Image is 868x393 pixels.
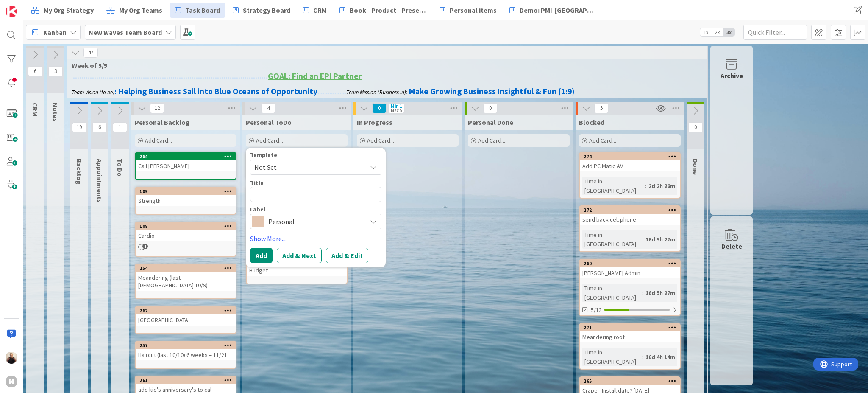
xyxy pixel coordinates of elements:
div: Time in [GEOGRAPHIC_DATA] [582,177,645,195]
div: Meandering roof [580,331,680,342]
span: 19 [72,122,86,132]
span: : [642,288,643,298]
span: 5 [594,103,609,113]
div: 260 [584,261,680,267]
span: Add Card... [256,137,283,144]
span: My Org Strategy [44,5,94,15]
div: Min 1 [391,104,402,108]
div: 274 [580,153,680,160]
div: 108 [136,222,236,230]
span: Demo: PMI-[GEOGRAPHIC_DATA] [520,5,597,15]
a: Show More... [250,233,381,244]
div: 2d 2h 26m [646,181,677,191]
b: New Waves Team Board [89,28,162,36]
span: 5/13 [591,306,602,314]
span: 2x [712,28,723,36]
div: [GEOGRAPHIC_DATA] [136,314,236,326]
div: Delete [721,241,742,251]
div: 271 [584,325,680,331]
span: Not Set [254,162,360,173]
span: 6 [28,66,42,76]
span: To Do [116,159,124,177]
div: 260 [580,260,680,267]
span: Support [18,1,39,11]
div: 265 [580,377,680,385]
div: 264Call [PERSON_NAME] [136,153,236,171]
span: Personal Done [468,118,513,126]
a: Strategy Board [228,3,295,18]
span: Week of 5/5 [72,61,697,70]
span: CRM [313,5,327,15]
div: 262 [136,307,236,314]
span: Backlog [75,159,83,185]
div: 254 [136,264,236,272]
span: Strategy Board [243,5,290,15]
span: 0 [483,103,498,113]
input: Quick Filter... [743,25,807,40]
span: Label [250,206,265,212]
div: Time in [GEOGRAPHIC_DATA] [582,230,642,249]
span: 0 [372,103,387,113]
div: [PERSON_NAME] Admin [580,267,680,278]
div: 109 [139,188,236,194]
span: Personal [268,216,362,227]
div: Time in [GEOGRAPHIC_DATA] [582,284,642,302]
span: 4 [261,103,275,113]
div: 264 [139,154,236,160]
span: Task Board [185,5,220,15]
div: 254 [139,265,236,271]
div: 182Budget [247,257,347,276]
div: Meandering (last [DEMOGRAPHIC_DATA] 10/9) [136,272,236,291]
span: 1 [142,244,148,249]
div: 254Meandering (last [DEMOGRAPHIC_DATA] 10/9) [136,264,236,291]
div: Cardio [136,230,236,241]
span: Add Card... [367,137,394,144]
strong: Helping Business Sail into Blue Oceans of Opportunity [118,86,317,96]
span: 3 [48,66,63,76]
strong: ............................................................................................ [73,71,268,81]
span: Notes [51,103,60,122]
a: CRM [298,3,332,18]
span: CRM [31,103,39,116]
span: Personal Backlog [135,118,190,126]
label: Title [250,179,264,187]
div: 260[PERSON_NAME] Admin [580,260,680,278]
div: 16d 5h 27m [643,235,677,244]
span: Kanban [43,27,67,37]
div: 257 [136,342,236,349]
span: Appointments [95,159,104,203]
div: 274Add PC Matic AV [580,153,680,171]
div: 261 [136,376,236,384]
span: : [645,181,646,191]
div: send back cell phone [580,214,680,225]
div: 16d 4h 14m [643,352,677,362]
div: 272 [584,207,680,213]
div: 272send back cell phone [580,206,680,225]
div: Add PC Matic AV [580,160,680,171]
img: Visit kanbanzone.com [6,6,17,17]
button: Add & Next [277,248,322,263]
div: Max 5 [391,108,402,112]
div: 108 [139,223,236,229]
span: Blocked [579,118,604,126]
div: 271 [580,324,680,331]
span: 1x [700,28,712,36]
strong: Make Growing Business Insightful & Fun (1:9) [409,86,575,96]
div: 272 [580,206,680,214]
span: Add Card... [145,137,172,144]
span: Done [691,159,700,175]
strong: : [114,86,117,96]
span: Add Card... [478,137,505,144]
a: Demo: PMI-[GEOGRAPHIC_DATA] [504,3,602,18]
div: 271Meandering roof [580,324,680,342]
div: Call [PERSON_NAME] [136,160,236,171]
u: GOAL: Find an EPI Partner [268,71,362,81]
div: Budget [247,265,347,276]
span: Personal ToDo [246,118,292,126]
div: 108Cardio [136,222,236,241]
div: 109Strength [136,188,236,206]
div: Archive [721,70,743,81]
span: : [642,235,643,244]
a: Task Board [170,3,225,18]
div: 257 [139,342,236,348]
